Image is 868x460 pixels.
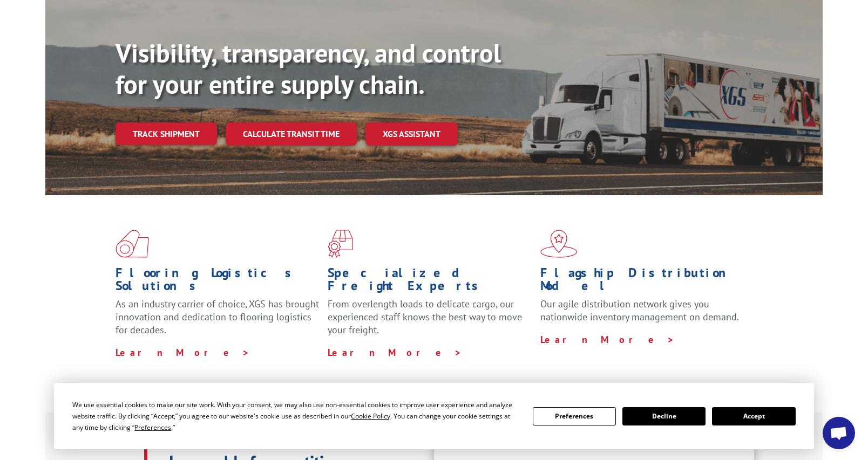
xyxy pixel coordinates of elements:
a: Learn More > [328,346,462,359]
h1: Flagship Distribution Model [540,266,744,298]
span: Cookie Policy [351,411,390,421]
h1: Specialized Freight Experts [328,266,532,298]
span: Our agile distribution network gives you nationwide inventory management on demand. [540,298,739,323]
img: xgs-icon-total-supply-chain-intelligence-red [116,230,149,258]
div: Cookie Consent Prompt [54,383,814,449]
img: xgs-icon-focused-on-flooring-red [328,230,353,258]
b: Visibility, transparency, and control for your entire supply chain. [116,36,501,101]
div: Open chat [823,417,855,449]
button: Decline [622,407,706,425]
h1: Flooring Logistics Solutions [116,266,320,298]
span: Preferences [134,423,171,432]
a: XGS ASSISTANT [365,122,458,146]
a: Learn More > [540,333,675,346]
button: Accept [712,407,795,425]
a: Calculate transit time [226,122,357,146]
a: Track shipment [116,122,217,145]
button: Preferences [533,407,616,425]
a: Learn More > [116,346,250,359]
img: xgs-icon-flagship-distribution-model-red [540,230,578,258]
p: From overlength loads to delicate cargo, our experienced staff knows the best way to move your fr... [328,298,532,346]
div: We use essential cookies to make our site work. With your consent, we may also use non-essential ... [72,399,519,433]
span: As an industry carrier of choice, XGS has brought innovation and dedication to flooring logistics... [116,298,319,336]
